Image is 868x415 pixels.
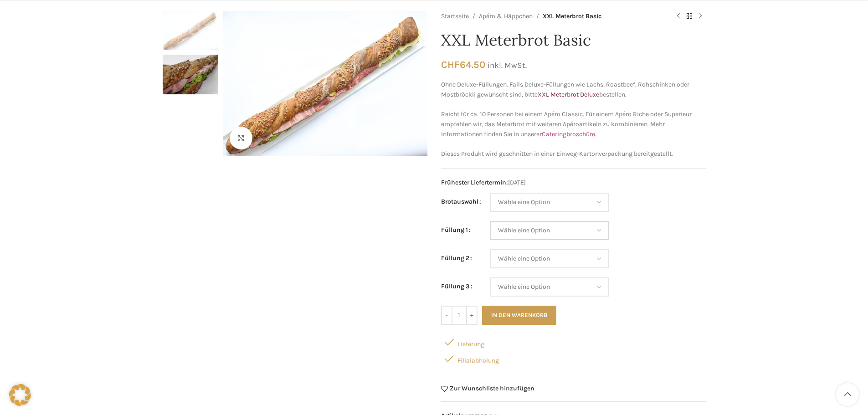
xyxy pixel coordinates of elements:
label: Füllung 3 [441,282,473,292]
a: Next product [695,11,706,22]
nav: Breadcrumb [441,11,664,22]
a: Previous product [673,11,684,22]
span: Zur Wunschliste hinzufügen [450,385,534,392]
div: 2 / 2 [163,55,218,98]
p: Reicht für ca. 10 Personen bei einem Apéro Classic. Für einem Apéro Riche oder Superieur empfehle... [441,109,706,140]
label: Brotauswahl [441,197,481,207]
span: Frühester Liefertermin: [441,179,508,186]
input: + [466,306,478,325]
h1: XXL Meterbrot Basic [441,31,706,50]
div: Filialabholung [441,350,706,367]
button: In den Warenkorb [482,306,556,325]
div: 1 / 2 [163,11,218,55]
a: Apéro & Häppchen [479,11,533,21]
a: Cateringbroschüre [542,130,595,138]
span: CHF [441,59,460,70]
div: Lieferung [441,334,706,350]
bdi: 64.50 [441,59,485,70]
div: 1 / 2 [221,11,430,156]
a: XXL Meterbrot Deluxe [538,91,599,98]
a: Scroll to top button [836,383,859,406]
span: [DATE] [441,178,706,188]
small: inkl. MwSt. [488,61,527,70]
a: Zur Wunschliste hinzufügen [441,385,535,392]
p: Dieses Produkt wird geschnitten in einer Einweg-Kartonverpackung bereitgestellt. [441,149,706,159]
p: Ohne Deluxe-Füllungen. Falls Deluxe-Füllungen wie Lachs, Roastbeef, Rohschinken oder Mostbröckli ... [441,80,706,100]
input: Produktmenge [452,306,466,325]
label: Füllung 1 [441,225,471,235]
label: Füllung 2 [441,253,472,263]
img: XXL Meterbrot Basic – Bild 2 [163,55,218,94]
input: - [441,306,452,325]
img: XXL Meterbrot Basic [163,11,218,50]
span: XXL Meterbrot Basic [543,11,601,21]
a: Startseite [441,11,469,21]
